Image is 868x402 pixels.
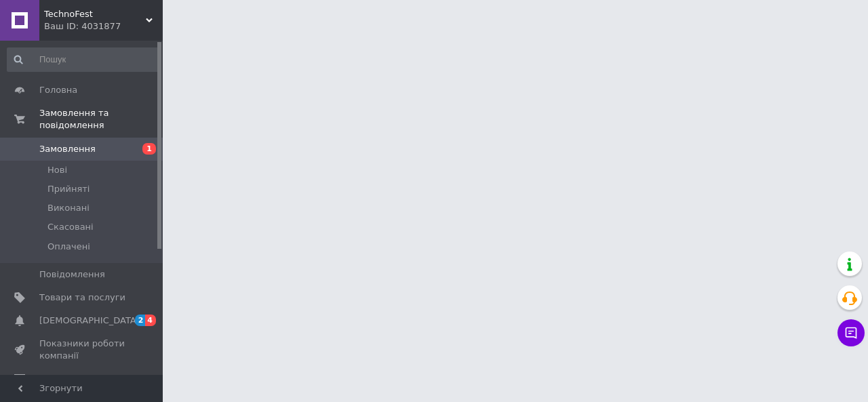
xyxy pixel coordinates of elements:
[47,241,90,253] span: Оплачені
[47,221,94,233] span: Скасовані
[47,202,90,214] span: Виконані
[47,164,67,176] span: Нові
[39,338,125,362] span: Показники роботи компанії
[39,315,140,327] span: [DEMOGRAPHIC_DATA]
[39,292,125,304] span: Товари та послуги
[44,20,163,33] div: Ваш ID: 4031877
[39,107,163,132] span: Замовлення та повідомлення
[39,84,77,96] span: Головна
[44,8,146,20] span: TechnoFest
[7,47,160,72] input: Пошук
[145,315,156,326] span: 4
[142,143,156,155] span: 1
[39,268,105,281] span: Повідомлення
[135,315,146,326] span: 2
[47,183,90,195] span: Прийняті
[39,143,96,155] span: Замовлення
[39,374,75,386] span: Відгуки
[837,319,865,346] button: Чат з покупцем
